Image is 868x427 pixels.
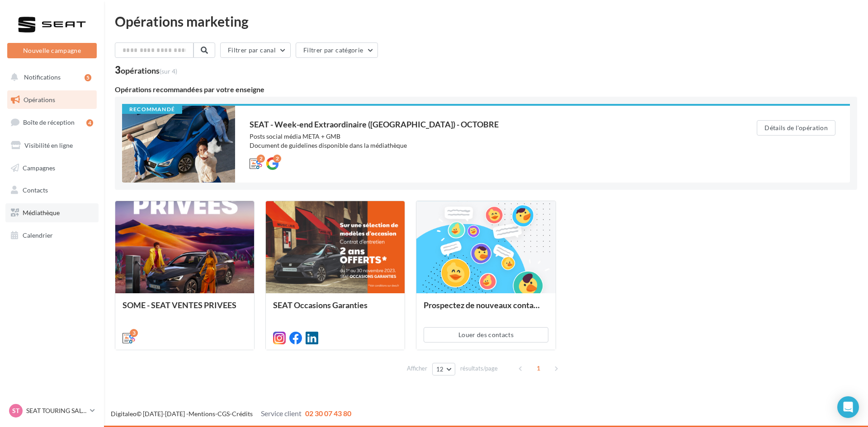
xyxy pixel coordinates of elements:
button: Louer des contacts [424,327,548,343]
div: 2 [273,155,281,163]
div: 4 [86,119,93,127]
span: 12 [436,366,444,373]
button: Filtrer par canal [220,42,291,58]
a: ST SEAT TOURING SALON [7,402,97,419]
button: Détails de l'opération [757,120,835,136]
p: SEAT TOURING SALON [26,406,86,415]
div: 3 [130,329,138,337]
button: 12 [432,363,455,375]
span: © [DATE]-[DATE] - - - [111,410,351,418]
div: Opérations recommandées par votre enseigne [115,86,857,93]
span: Calendrier [23,231,53,239]
a: Crédits [232,410,253,418]
a: Digitaleo [111,410,137,418]
span: Service client [261,409,302,418]
div: 3 [115,65,177,75]
div: SEAT Occasions Garanties [273,300,397,319]
span: Opérations [24,96,55,103]
div: SEAT - Week-end Extraordinaire ([GEOGRAPHIC_DATA]) - OCTOBRE [250,120,721,128]
div: opérations [121,66,177,75]
div: Opérations marketing [115,14,857,28]
span: Médiathèque [23,209,60,216]
span: Notifications [24,73,61,81]
a: Calendrier [5,226,99,245]
button: Notifications 5 [5,68,95,87]
a: Mentions [189,410,215,418]
span: Campagnes [23,164,55,171]
span: 02 30 07 43 80 [305,409,351,418]
div: Prospectez de nouveaux contacts [424,300,548,319]
div: Open Intercom Messenger [837,396,859,418]
a: CGS [217,410,230,418]
div: SOME - SEAT VENTES PRIVEES [123,300,247,319]
button: Nouvelle campagne [7,43,97,58]
div: 2 [257,155,265,163]
span: Visibilité en ligne [24,141,73,149]
span: résultats/page [460,364,498,373]
div: Recommandé [122,106,182,114]
span: Contacts [23,186,48,194]
span: (sur 4) [160,67,177,75]
button: Filtrer par catégorie [296,42,378,58]
a: Boîte de réception4 [5,113,99,132]
a: Opérations [5,90,99,109]
a: Médiathèque [5,203,99,222]
a: Contacts [5,181,99,200]
a: Campagnes [5,159,99,178]
span: 1 [531,361,546,375]
span: Boîte de réception [23,118,75,126]
a: Visibilité en ligne [5,136,99,155]
span: Afficher [407,364,427,373]
div: Posts social média META + GMB Document de guidelines disponible dans la médiathèque [250,132,721,150]
div: 5 [85,74,91,81]
span: ST [12,406,19,415]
